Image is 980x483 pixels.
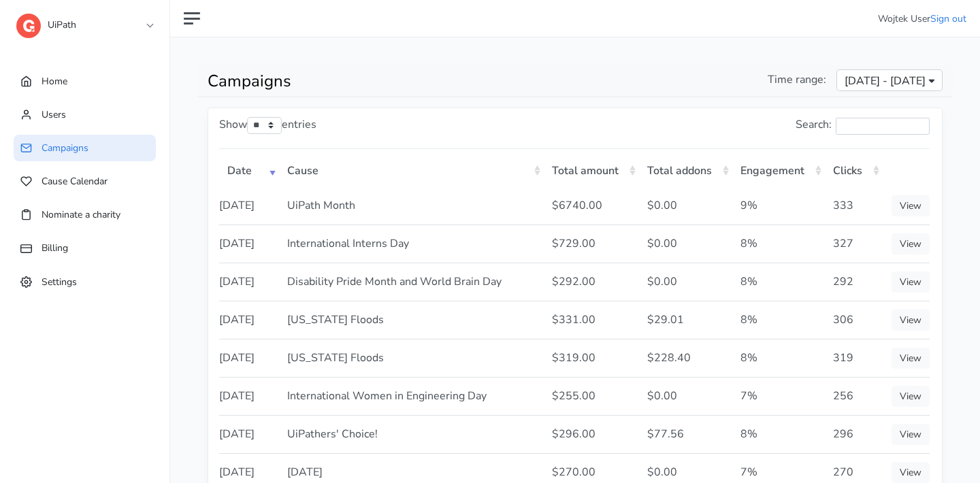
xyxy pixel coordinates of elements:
td: 7% [732,377,825,415]
td: Disability Pride Month and World Brain Day [279,263,544,301]
td: 319 [825,339,883,377]
td: 8% [732,415,825,453]
select: Showentries [247,117,282,134]
a: UiPath [16,10,152,34]
th: Clicks: activate to sort column ascending [825,152,883,187]
td: 256 [825,377,883,415]
td: $0.00 [639,187,732,224]
label: Show entries [219,116,316,134]
span: Time range: [768,71,826,88]
th: Date: activate to sort column ascending [219,152,279,187]
td: $255.00 [544,377,639,415]
td: $331.00 [544,301,639,339]
h1: Campaigns [208,71,565,91]
td: $0.00 [639,224,732,263]
a: Cause Calendar [14,168,156,195]
a: View [892,195,930,216]
td: $228.40 [639,339,732,377]
td: 8% [732,224,825,263]
img: logo-dashboard-4662da770dd4bea1a8774357aa970c5cb092b4650ab114813ae74da458e76571.svg [16,14,41,38]
th: Cause: activate to sort column ascending [279,152,544,187]
th: Total amount: activate to sort column ascending [544,152,639,187]
td: [DATE] [219,224,279,263]
td: 333 [825,187,883,224]
input: Search: [836,118,930,135]
td: 296 [825,415,883,453]
a: Billing [14,235,156,261]
span: [DATE] - [DATE] [845,73,926,89]
a: View [892,310,930,331]
a: View [892,233,930,254]
a: Settings [14,269,156,295]
a: Home [14,68,156,95]
li: Wojtek User [878,12,966,26]
td: $296.00 [544,415,639,453]
td: International Women in Engineering Day [279,377,544,415]
td: 8% [732,339,825,377]
td: $29.01 [639,301,732,339]
a: View [892,348,930,369]
td: [US_STATE] Floods [279,339,544,377]
a: View [892,271,930,293]
span: Users [42,108,66,121]
td: [DATE] [219,415,279,453]
span: Campaigns [42,141,88,154]
td: [DATE] [219,263,279,301]
td: International Interns Day [279,224,544,263]
th: Engagement: activate to sort column ascending [732,152,825,187]
td: [DATE] [219,377,279,415]
td: [DATE] [219,301,279,339]
td: $6740.00 [544,187,639,224]
td: 327 [825,224,883,263]
td: [DATE] [219,187,279,224]
td: $0.00 [639,377,732,415]
a: View [892,424,930,445]
td: $0.00 [639,263,732,301]
td: 8% [732,301,825,339]
td: [US_STATE] Floods [279,301,544,339]
a: Users [14,101,156,128]
span: Settings [42,275,77,288]
td: 292 [825,263,883,301]
span: Nominate a charity [42,208,120,221]
td: 306 [825,301,883,339]
a: Sign out [930,12,966,25]
td: UiPath Month [279,187,544,224]
td: $319.00 [544,339,639,377]
label: Search: [796,116,930,135]
span: Cause Calendar [42,175,108,188]
td: 9% [732,187,825,224]
span: Home [42,75,67,88]
td: [DATE] [219,339,279,377]
td: UiPathers' Choice! [279,415,544,453]
th: Total addons: activate to sort column ascending [639,152,732,187]
a: View [892,462,930,483]
span: Billing [42,241,68,254]
td: $292.00 [544,263,639,301]
td: 8% [732,263,825,301]
td: $729.00 [544,224,639,263]
a: View [892,386,930,407]
a: Nominate a charity [14,201,156,228]
td: $77.56 [639,415,732,453]
a: Campaigns [14,135,156,161]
